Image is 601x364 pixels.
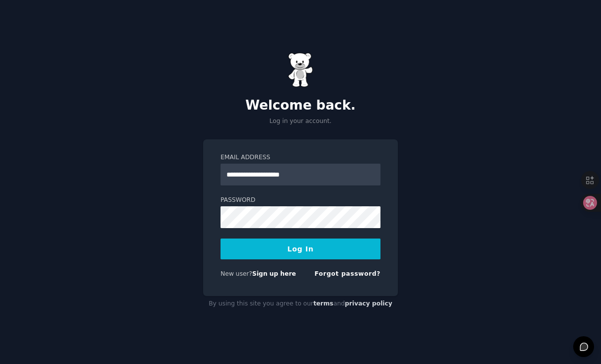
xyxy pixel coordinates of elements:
h2: Welcome back. [203,98,398,114]
a: Sign up here [252,270,296,277]
button: Log In [221,239,380,259]
img: Gummy Bear [288,53,313,87]
span: New user? [221,270,252,277]
a: privacy policy [345,300,392,307]
label: Email Address [221,153,380,162]
a: terms [313,300,333,307]
a: Forgot password? [314,270,380,277]
label: Password [221,196,380,205]
p: Log in your account. [203,117,398,126]
div: By using this site you agree to our and [203,296,398,312]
